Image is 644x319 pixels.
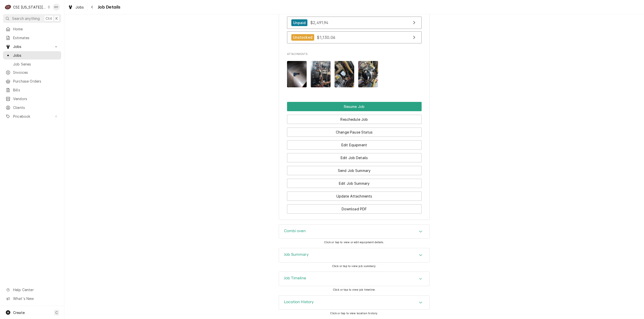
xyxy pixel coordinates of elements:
[335,61,354,87] img: E4TPgggeTjuxFyG9m0cW
[330,312,378,315] span: Click or tap to view location history.
[287,166,422,175] button: Send Job Summary
[3,95,61,103] a: Vendors
[287,10,422,46] div: Purchase Orders
[13,296,58,301] span: What's New
[75,5,84,10] span: Jobs
[13,35,59,40] span: Estimates
[332,265,376,268] span: Click or tap to view job summary.
[287,192,422,201] button: Update Attachments
[287,140,422,150] button: Edit Equipment
[13,26,59,32] span: Home
[287,175,422,188] div: Button Group Row
[287,201,422,214] div: Button Group Row
[287,179,422,188] button: Edit Job Summary
[279,248,430,263] div: Job Summary
[291,34,314,41] div: Unstocked
[13,5,46,10] div: CSI [US_STATE][GEOGRAPHIC_DATA]
[13,70,59,75] span: Invoices
[46,16,52,21] span: Ctrl
[279,224,430,239] div: Combi oven
[358,61,378,87] img: CLgDt1sDT1KQYRKfhACI
[333,288,376,291] span: Click or tap to view job timeline.
[13,87,59,93] span: Bills
[284,252,309,257] h3: Job Summary
[3,103,61,112] a: Clients
[3,77,61,85] a: Purchase Orders
[96,4,120,11] span: Job Details
[279,296,429,310] div: Accordion Header
[279,296,429,310] button: Accordion Details Expand Trigger
[3,68,61,77] a: Invoices
[3,25,61,33] a: Home
[287,150,422,162] div: Button Group Row
[291,19,308,26] div: Unpaid
[317,35,335,40] span: $1,130.06
[287,188,422,201] div: Button Group Row
[3,34,61,42] a: Estimates
[287,52,422,56] span: Attachments
[12,16,40,21] span: Search anything
[55,310,58,315] span: C
[284,276,306,281] h3: Job Timeline
[53,4,60,11] div: KH
[3,294,61,303] a: Go to What's New
[287,52,422,91] div: Attachments
[3,112,61,120] a: Go to Pricebook
[279,248,429,262] button: Accordion Details Expand Trigger
[324,241,384,244] span: Click or tap to view or edit equipment details.
[287,17,422,29] a: View Purchase Order
[3,51,61,59] a: Jobs
[287,57,422,91] span: Attachments
[284,300,314,304] h3: Location History
[279,272,429,286] button: Accordion Details Expand Trigger
[3,286,61,294] a: Go to Help Center
[13,79,59,84] span: Purchase Orders
[13,105,59,110] span: Clients
[5,4,12,11] div: C
[3,14,61,23] button: Search anythingCtrlK
[3,42,61,51] a: Go to Jobs
[287,124,422,137] div: Button Group Row
[56,16,58,21] span: K
[13,287,58,292] span: Help Center
[287,102,422,214] div: Button Group
[279,225,429,239] div: Accordion Header
[287,31,422,44] a: View Purchase Order
[287,153,422,162] button: Edit Job Details
[13,114,51,119] span: Pricebook
[287,111,422,124] div: Button Group Row
[66,3,86,11] a: Jobs
[310,20,328,25] span: $2,491.94
[311,61,331,87] img: 4YRG3pA2Qiq3x6moY4r3
[287,102,422,111] div: Button Group Row
[13,61,59,67] span: Job Series
[279,295,430,310] div: Location History
[287,115,422,124] button: Reschedule Job
[13,53,59,58] span: Jobs
[287,137,422,150] div: Button Group Row
[3,60,61,68] a: Job Series
[287,204,422,214] button: Download PDF
[5,4,12,11] div: CSI Kansas City's Avatar
[13,310,25,315] span: Create
[284,229,306,233] h3: Combi oven
[279,272,429,286] div: Accordion Header
[279,272,430,286] div: Job Timeline
[287,127,422,137] button: Change Pause Status
[287,61,307,87] img: iRqTaeZQSVikkc2Y8TCf
[279,225,429,239] button: Accordion Details Expand Trigger
[287,162,422,175] div: Button Group Row
[279,248,429,262] div: Accordion Header
[53,4,60,11] div: Kelsey Hetlage's Avatar
[88,3,96,11] button: Navigate back
[13,96,59,101] span: Vendors
[3,86,61,94] a: Bills
[287,102,422,111] button: Resume Job
[13,44,51,49] span: Jobs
